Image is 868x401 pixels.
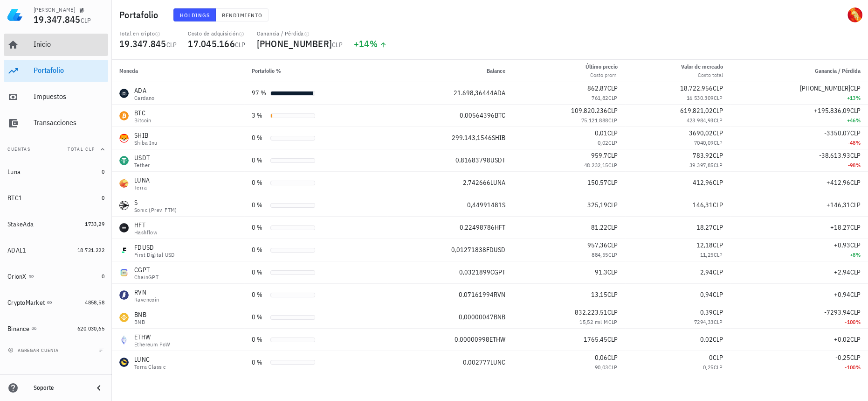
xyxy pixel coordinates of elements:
span: CLP [81,16,91,25]
a: StakeAda 1733,29 [4,213,108,235]
div: Luna [7,168,21,176]
a: Impuestos [4,86,108,108]
span: CLP [607,129,618,137]
span: % [370,37,378,50]
div: Inicio [34,40,104,49]
div: 0 % [252,312,267,322]
button: CuentasTotal CLP [4,138,108,161]
div: BTC [134,108,152,118]
span: +18,27 [830,223,850,232]
a: Luna 0 [4,161,108,183]
div: Portafolio [34,66,104,75]
span: CLP [332,41,343,49]
span: 18,27 [696,223,713,232]
span: CLP [850,308,861,317]
div: Total en cripto [119,30,177,37]
div: CryptoMarket [7,299,45,307]
span: 620.030,65 [77,325,104,332]
span: +195.836,09 [814,106,850,115]
div: +14 [354,39,387,49]
span: 18.721.222 [77,246,104,253]
div: ChainGPT [134,274,158,280]
div: StakeAda [7,220,34,228]
span: LUNA [490,178,505,187]
span: BTC [495,111,505,120]
span: ETHW [489,335,505,344]
span: CLP [850,290,861,299]
span: 109.820.236 [571,106,607,115]
span: HFT [495,223,505,232]
span: FDUSD [486,246,505,254]
span: CLP [850,201,861,209]
div: LUNA [134,176,150,185]
span: RVN [494,290,505,299]
span: % [856,251,861,258]
div: S-icon [119,201,129,210]
span: CLP [713,308,723,317]
span: [PHONE_NUMBER] [800,84,850,92]
div: [PERSON_NAME] [34,6,75,14]
span: 832.223,51 [575,308,607,317]
div: Binance [7,325,29,333]
div: RVN-icon [119,290,129,300]
span: Total CLP [68,146,95,152]
span: CLP [607,106,618,115]
span: Portafolio % [252,67,281,74]
span: +0,94 [834,290,850,299]
span: CLP [713,106,723,115]
span: % [856,364,861,371]
a: CryptoMarket 4858,58 [4,291,108,314]
div: Bitcoin [134,118,152,123]
span: CLP [607,268,618,276]
span: LUNC [490,358,505,366]
div: Costo total [681,71,723,79]
span: CLP [850,223,861,232]
div: BTC-icon [119,111,129,120]
span: 959,7 [591,151,607,160]
span: Ganancia / Pérdida [815,67,861,74]
span: 0,00564396 [460,111,495,120]
span: CLP [608,94,617,101]
span: CLP [607,241,618,249]
span: Moneda [119,67,138,74]
span: 0 [102,168,104,175]
div: +46 [738,116,861,125]
span: 0,94 [700,290,713,299]
span: 48.232,15 [584,162,608,169]
div: Hashflow [134,230,157,235]
div: Terra [134,185,150,190]
span: CLP [713,84,723,92]
span: CLP [607,353,618,362]
span: 91,3 [595,268,607,276]
span: 0,02 [598,139,608,146]
span: 75.121.888 [581,117,608,124]
span: CLP [607,290,618,299]
a: Binance 620.030,65 [4,317,108,340]
span: CLP [713,290,723,299]
span: 0,01271838 [451,246,486,254]
span: -38.613,93 [819,151,850,160]
span: 0,0321899 [459,268,490,276]
div: BNB [134,310,146,319]
div: CGPT [134,265,158,274]
span: -0,25 [835,353,850,362]
button: Holdings [173,8,216,21]
div: 3 % [252,111,267,120]
span: +412,96 [827,178,850,187]
span: 0,22498786 [460,223,495,232]
span: S [502,201,505,209]
span: % [856,139,861,146]
span: Holdings [179,12,210,19]
div: CGPT-icon [119,268,129,277]
div: HFT-icon [119,223,129,232]
span: CLP [713,364,723,371]
span: BNB [494,313,505,321]
div: +13 [738,93,861,103]
div: RVN [134,288,159,297]
span: 0,44991481 [467,201,502,209]
a: BTC1 0 [4,187,108,209]
th: Balance: Sin ordenar. Pulse para ordenar de forma ascendente. [387,60,513,82]
span: Balance [487,67,505,74]
span: 19.347.845 [119,37,166,50]
th: Moneda [112,60,244,82]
